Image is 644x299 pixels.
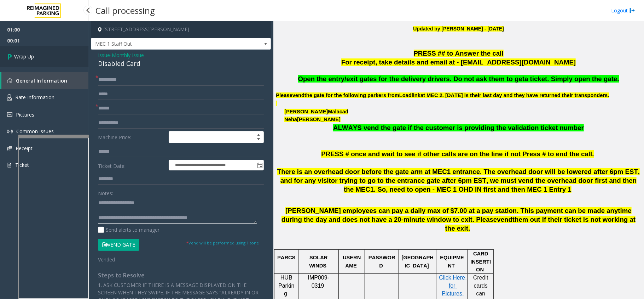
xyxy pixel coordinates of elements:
[254,137,263,143] span: Decrease value
[7,129,13,134] img: 'icon'
[278,275,294,297] span: HUB Parking
[7,94,12,101] img: 'icon'
[96,131,167,143] label: Machine Price:
[284,109,328,114] span: [PERSON_NAME]
[277,255,295,260] span: PARCS
[402,255,434,268] span: [GEOGRAPHIC_DATA]
[98,239,139,251] button: Vend Gate
[343,255,361,268] span: USERNAME
[341,58,576,66] span: For receipt, take details and email at - [EMAIL_ADDRESS][DOMAIN_NAME]
[7,78,12,83] img: 'icon'
[256,160,263,170] span: Toggle popup
[1,72,88,89] a: General Information
[92,2,158,19] h3: Call processing
[445,216,636,232] span: them out if their ticket is not working at the exit
[440,255,464,268] span: EQUIPMENT
[98,272,264,279] h4: Steps to Resolve
[413,26,504,32] b: Updated by [PERSON_NAME] - [DATE]
[284,117,297,122] span: Neha
[15,94,54,101] span: Rate Information
[497,216,513,224] span: vend
[7,112,12,117] img: 'icon'
[96,160,167,170] label: Ticket Date:
[16,111,34,118] span: Pictures
[98,59,264,68] div: Disabled Card
[91,38,235,50] span: MEC 1 Staff Out
[420,92,609,98] span: at MEC 2. [DATE] is their last day and they have returned their transponders.
[16,128,54,135] span: Common Issues
[98,51,110,59] span: Issue
[328,109,348,115] span: Malacad
[309,255,329,268] span: SOLAR WINDS
[470,251,491,272] span: CARD INSERTION
[611,7,635,14] a: Logout
[304,92,399,98] span: the gate for the following parkers from
[15,162,29,168] span: Ticket
[16,145,33,152] span: Receipt
[91,21,271,38] h4: [STREET_ADDRESS][PERSON_NAME]
[308,275,329,288] span: IMP009-0319
[98,187,113,197] label: Notes:
[333,124,584,131] span: ALWAYS vend the gate if the customer is providing the validation ticket number
[7,162,12,168] img: 'icon'
[110,52,144,58] span: -
[16,77,67,84] span: General Information
[277,168,640,193] span: There is an overhead door before the gate arm at MEC1 entrance. The overhead door will be lowered...
[468,225,470,232] span: .
[98,256,115,263] span: Vended
[297,117,341,123] span: [PERSON_NAME]
[298,75,525,83] span: Open the entry/exit gates for the delivery drivers. Do not ask them to get
[7,146,12,151] img: 'icon'
[276,92,292,98] span: Please
[292,92,304,98] span: vend
[14,53,34,60] span: Wrap Up
[369,255,395,268] span: PASSWORD
[112,51,144,59] span: Monthly Issue
[524,75,619,83] span: a ticket. Simply open the gate.
[282,207,632,223] span: [PERSON_NAME] employees can pay a daily max of $7.00 at a pay station. This payment can be made a...
[186,240,259,246] small: Vend will be performed using 1 tone
[321,150,594,158] span: PRESS # once and wait to see if other calls are on the line if not Press # to end the call.
[254,131,263,137] span: Increase value
[414,50,504,57] span: PRESS ## to Answer the call
[98,226,159,233] label: Send alerts to manager
[630,7,635,14] img: logout
[399,92,420,98] span: Loadlink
